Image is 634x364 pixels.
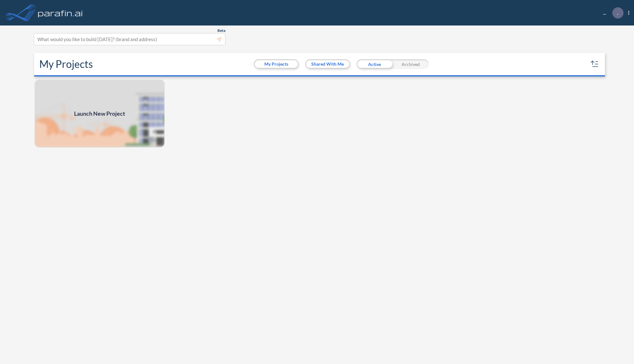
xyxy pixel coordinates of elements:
button: My Projects [255,60,298,68]
span: Beta [217,28,225,33]
button: sort [590,59,600,69]
button: Shared With Me [306,60,349,68]
h2: My Projects [39,58,93,70]
div: ... [593,7,629,18]
div: Archived [393,59,429,69]
span: Launch New Project [74,109,125,118]
img: add [34,79,165,148]
div: Active [357,59,393,69]
p: . [617,10,618,16]
a: Launch New Project [34,79,165,148]
img: logo [37,6,84,19]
